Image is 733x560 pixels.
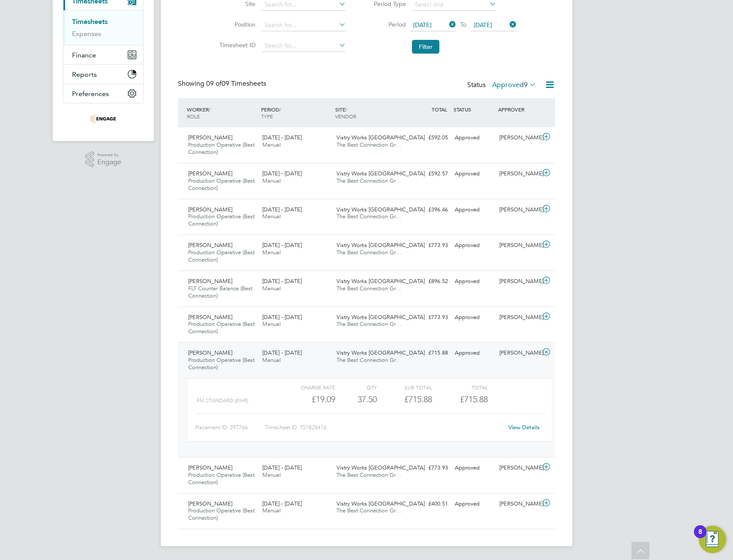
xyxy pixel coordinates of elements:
span: 9 [524,81,528,89]
span: Manual [262,507,281,514]
button: Preferences [63,84,143,103]
span: The Best Connection Gr… [336,177,401,184]
span: Vistry Works [GEOGRAPHIC_DATA] [336,241,425,249]
span: [DATE] [474,21,492,29]
div: £592.05 [407,131,451,145]
div: £773.93 [407,461,451,475]
div: [PERSON_NAME] [496,497,541,511]
div: Approved [451,310,496,325]
div: [PERSON_NAME] [496,167,541,181]
div: Approved [451,274,496,289]
div: APPROVER [496,102,541,117]
span: 09 of [206,79,222,88]
span: PM Standard (£/HR) [197,397,248,403]
a: View Details [508,424,540,431]
div: [PERSON_NAME] [496,131,541,145]
span: Manual [262,356,281,364]
div: £400.51 [407,497,451,511]
span: / [279,106,281,113]
span: To [458,19,469,30]
span: TYPE [261,113,273,120]
span: [PERSON_NAME] [188,170,232,177]
div: QTY [335,382,377,392]
span: Production Operative (Best Connection) [188,177,255,192]
a: Expenses [72,30,101,38]
div: 37.50 [335,392,377,406]
span: Powered by [97,151,121,159]
span: VENDOR [335,113,356,120]
span: The Best Connection Gr… [336,285,401,292]
div: [PERSON_NAME] [496,203,541,217]
span: The Best Connection Gr… [336,213,401,220]
span: Production Operative (Best Connection) [188,249,255,263]
button: Reports [63,65,143,84]
span: Manual [262,141,281,148]
div: WORKER [185,102,259,124]
span: Vistry Works [GEOGRAPHIC_DATA] [336,170,425,177]
div: £715.88 [407,346,451,360]
span: Production Operative (Best Connection) [188,507,255,521]
span: Production Operative (Best Connection) [188,356,255,371]
div: Approved [451,497,496,511]
label: Timesheet ID [217,41,255,49]
span: [DATE] - [DATE] [262,241,302,249]
span: Production Operative (Best Connection) [188,141,255,156]
div: Status [467,79,538,91]
span: Manual [262,249,281,256]
span: The Best Connection Gr… [336,471,401,479]
span: The Best Connection Gr… [336,356,401,364]
div: £773.93 [407,310,451,325]
span: Vistry Works [GEOGRAPHIC_DATA] [336,206,425,213]
div: £19.09 [280,392,335,406]
div: Approved [451,461,496,475]
span: The Best Connection Gr… [336,320,401,328]
span: Manual [262,471,281,479]
span: [DATE] - [DATE] [262,134,302,141]
div: £773.93 [407,238,451,253]
div: [PERSON_NAME] [496,310,541,325]
span: [PERSON_NAME] [188,349,232,356]
span: [PERSON_NAME] [188,241,232,249]
div: Approved [451,346,496,360]
div: £896.52 [407,274,451,289]
span: Manual [262,177,281,184]
span: Vistry Works [GEOGRAPHIC_DATA] [336,277,425,285]
span: Finance [72,51,96,59]
div: SITE [333,102,407,124]
span: [DATE] - [DATE] [262,277,302,285]
div: [PERSON_NAME] [496,238,541,253]
div: [PERSON_NAME] [496,461,541,475]
span: The Best Connection Gr… [336,141,401,148]
span: £715.88 [460,394,488,404]
div: Approved [451,167,496,181]
span: [PERSON_NAME] [188,277,232,285]
div: STATUS [451,102,496,117]
div: Showing [178,79,268,88]
span: [PERSON_NAME] [188,134,232,141]
span: [DATE] - [DATE] [262,500,302,507]
span: Production Operative (Best Connection) [188,320,255,335]
div: Approved [451,238,496,253]
div: Sub Total [377,382,432,392]
span: Vistry Works [GEOGRAPHIC_DATA] [336,500,425,507]
button: Filter [412,40,439,54]
span: Production Operative (Best Connection) [188,213,255,227]
span: Engage [97,159,121,166]
span: [DATE] - [DATE] [262,313,302,321]
span: / [209,106,210,113]
div: Charge rate [280,382,335,392]
input: Search for... [261,19,346,31]
a: Powered byEngage [85,151,122,168]
span: TOTAL [432,106,447,113]
div: Approved [451,203,496,217]
span: [PERSON_NAME] [188,464,232,471]
span: [PERSON_NAME] [188,206,232,213]
span: ROLE [187,113,200,120]
div: [PERSON_NAME] [496,274,541,289]
input: Search for... [261,40,346,52]
span: [DATE] - [DATE] [262,206,302,213]
div: £592.57 [407,167,451,181]
span: Production Operative (Best Connection) [188,471,255,486]
span: / [345,106,347,113]
span: FLT Counter Balance (Best Connection) [188,285,252,299]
